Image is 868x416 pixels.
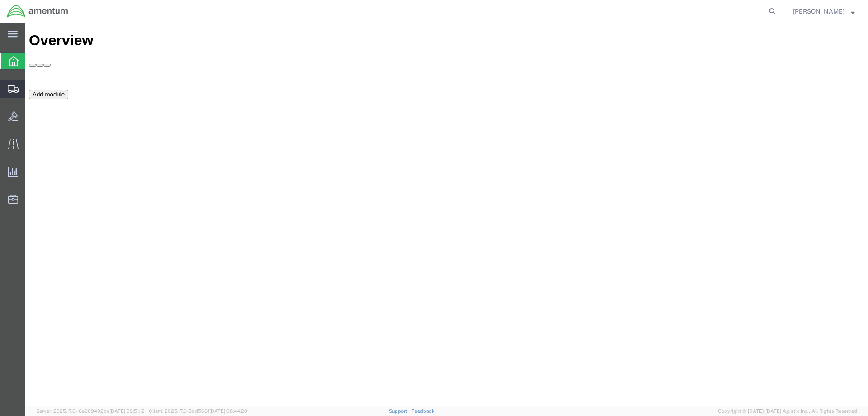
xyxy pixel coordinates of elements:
[209,408,247,414] span: [DATE] 08:44:20
[411,408,434,414] a: Feedback
[718,407,857,415] span: Copyright © [DATE]-[DATE] Agistix Inc., All Rights Reserved
[793,6,855,17] button: [PERSON_NAME]
[389,408,411,414] a: Support
[149,408,247,414] span: Client: 2025.17.0-5dd568f
[36,408,145,414] span: Server: 2025.17.0-16a969492de
[793,6,844,16] span: Kevin Laarz
[25,23,868,406] iframe: FS Legacy Container
[109,408,145,414] span: [DATE] 09:51:12
[6,5,69,18] img: logo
